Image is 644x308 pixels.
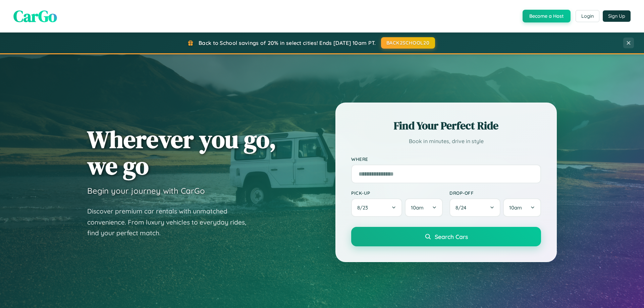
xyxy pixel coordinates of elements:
label: Where [351,156,541,162]
button: Sign Up [603,10,631,22]
h2: Find Your Perfect Ride [351,118,541,133]
p: Discover premium car rentals with unmatched convenience. From luxury vehicles to everyday rides, ... [87,206,255,239]
button: 8/24 [449,198,500,217]
button: Login [576,10,599,22]
button: Become a Host [523,10,571,22]
p: Book in minutes, drive in style [351,136,541,146]
span: Search Cars [435,233,468,240]
label: Pick-up [351,190,443,196]
button: BACK2SCHOOL20 [381,37,435,49]
span: 10am [411,204,424,211]
button: 10am [503,198,541,217]
span: 10am [509,204,522,211]
button: 8/23 [351,198,402,217]
span: 8 / 23 [357,204,371,211]
button: Search Cars [351,227,541,246]
span: CarGo [13,5,57,27]
span: 8 / 24 [455,204,470,211]
label: Drop-off [449,190,541,196]
span: Back to School savings of 20% in select cities! Ends [DATE] 10am PT. [199,40,376,46]
h3: Begin your journey with CarGo [87,186,205,196]
button: 10am [405,198,443,217]
h1: Wherever you go, we go [87,126,276,179]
